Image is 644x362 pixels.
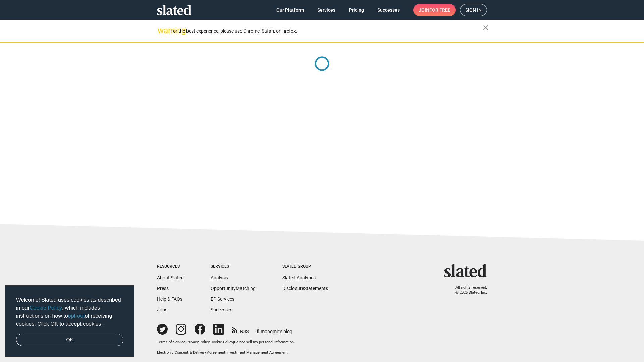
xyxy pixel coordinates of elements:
[257,323,292,335] a: filmonomics blog
[211,264,256,269] div: Services
[16,296,123,328] span: Welcome! Slated uses cookies as described in our , which includes instructions on how to of recei...
[233,340,234,344] span: |
[158,26,166,35] mat-icon: warning
[157,286,169,291] a: Press
[30,305,62,311] a: Cookie Policy
[16,334,123,346] a: dismiss cookie message
[68,313,85,319] a: opt-out
[211,275,228,280] a: Analysis
[377,4,400,16] span: Successes
[211,286,256,291] a: OpportunityMatching
[282,264,328,269] div: Slated Group
[157,275,184,280] a: About Slated
[460,4,487,16] a: Sign in
[157,307,167,312] a: Jobs
[343,4,369,16] a: Pricing
[419,4,450,16] span: Join
[282,275,316,280] a: Slated Analytics
[282,286,328,291] a: DisclosureStatements
[465,4,482,16] span: Sign in
[157,340,185,344] a: Terms of Service
[211,340,233,344] a: Cookie Policy
[210,340,211,344] span: |
[482,24,490,32] mat-icon: close
[257,329,265,334] span: film
[226,350,288,355] a: Investment Management Agreement
[413,4,456,16] a: Joinfor free
[5,285,134,357] div: cookieconsent
[211,296,234,302] a: EP Services
[211,307,232,312] a: Successes
[157,264,184,269] div: Resources
[276,4,304,16] span: Our Platform
[170,26,483,36] div: For the best experience, please use Chrome, Safari, or Firefox.
[185,340,186,344] span: |
[232,324,249,335] a: RSS
[225,350,226,355] span: |
[448,285,487,295] p: All rights reserved. © 2025 Slated, Inc.
[234,340,294,345] button: Do not sell my personal information
[157,350,225,355] a: Electronic Consent & Delivery Agreement
[349,4,364,16] span: Pricing
[271,4,309,16] a: Our Platform
[186,340,210,344] a: Privacy Policy
[312,4,341,16] a: Services
[372,4,405,16] a: Successes
[429,4,450,16] span: for free
[317,4,335,16] span: Services
[157,296,182,302] a: Help & FAQs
